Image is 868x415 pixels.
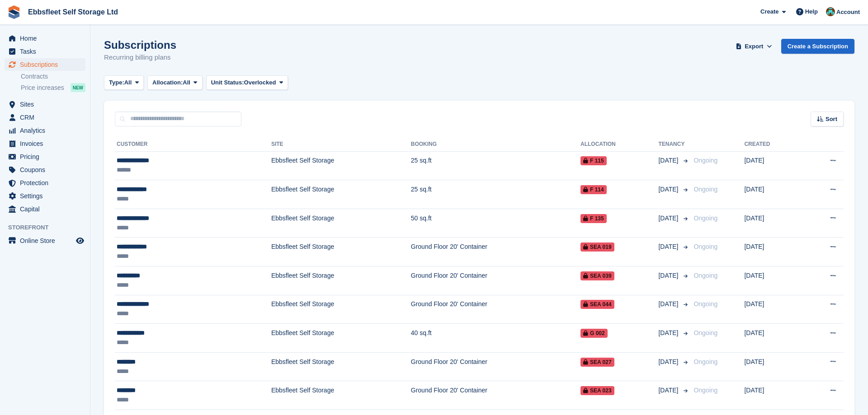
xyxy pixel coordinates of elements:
[745,42,763,51] span: Export
[580,300,614,309] span: SEA 044
[20,124,74,137] span: Analytics
[206,75,288,90] button: Unit Status: Overlocked
[580,242,614,252] span: SEA 019
[658,185,680,194] span: [DATE]
[20,58,74,71] span: Subscriptions
[5,45,85,58] a: menu
[580,358,614,367] span: SEA 027
[20,163,74,176] span: Coupons
[5,98,85,111] a: menu
[271,151,411,180] td: Ebbsfleet Self Storage
[7,5,21,19] img: stora-icon-8386f47178a22dfd0bd8f6a31ec36ba5ce8667c1dd55bd0f319d3a0aa187defe.svg
[211,78,244,87] span: Unit Status:
[580,214,607,223] span: F 135
[183,78,190,87] span: All
[693,387,717,394] span: Ongoing
[411,352,580,381] td: Ground Floor 20' Container
[75,235,85,246] a: Preview store
[20,111,74,124] span: CRM
[5,177,85,189] a: menu
[658,242,680,252] span: [DATE]
[693,243,717,250] span: Ongoing
[271,180,411,209] td: Ebbsfleet Self Storage
[411,180,580,209] td: 25 sq.ft
[152,78,183,87] span: Allocation:
[693,329,717,336] span: Ongoing
[826,115,837,124] span: Sort
[104,75,144,90] button: Type: All
[5,190,85,202] a: menu
[658,357,680,367] span: [DATE]
[21,83,85,93] a: Price increases NEW
[658,328,680,338] span: [DATE]
[744,137,802,152] th: Created
[271,209,411,238] td: Ebbsfleet Self Storage
[271,295,411,324] td: Ebbsfleet Self Storage
[20,190,74,202] span: Settings
[744,324,802,353] td: [DATE]
[805,7,818,16] span: Help
[411,151,580,180] td: 25 sq.ft
[21,72,85,81] a: Contracts
[20,32,74,45] span: Home
[115,137,271,152] th: Customer
[20,177,74,189] span: Protection
[658,271,680,280] span: [DATE]
[244,78,276,87] span: Overlocked
[104,52,176,63] p: Recurring billing plans
[580,271,614,280] span: SEA 039
[21,84,64,92] span: Price increases
[5,203,85,215] a: menu
[744,352,802,381] td: [DATE]
[658,299,680,309] span: [DATE]
[658,156,680,165] span: [DATE]
[836,8,860,17] span: Account
[8,223,90,232] span: Storefront
[411,209,580,238] td: 50 sq.ft
[271,324,411,353] td: Ebbsfleet Self Storage
[411,381,580,410] td: Ground Floor 20' Container
[147,75,203,90] button: Allocation: All
[693,214,717,222] span: Ongoing
[411,137,580,152] th: Booking
[693,272,717,279] span: Ongoing
[104,39,176,51] h1: Subscriptions
[744,238,802,266] td: [DATE]
[744,209,802,238] td: [DATE]
[744,295,802,324] td: [DATE]
[20,203,74,215] span: Capital
[693,157,717,164] span: Ongoing
[5,32,85,45] a: menu
[20,150,74,163] span: Pricing
[658,214,680,223] span: [DATE]
[109,78,124,87] span: Type:
[271,137,411,152] th: Site
[781,39,854,54] a: Create a Subscription
[20,45,74,58] span: Tasks
[658,386,680,395] span: [DATE]
[5,234,85,247] a: menu
[580,386,614,395] span: SEA 023
[693,358,717,365] span: Ongoing
[580,185,607,194] span: F 114
[658,137,690,152] th: Tenancy
[411,238,580,266] td: Ground Floor 20' Container
[693,186,717,193] span: Ongoing
[271,381,411,410] td: Ebbsfleet Self Storage
[580,156,607,165] span: F 115
[580,329,608,338] span: G 002
[71,83,85,92] div: NEW
[744,266,802,295] td: [DATE]
[744,381,802,410] td: [DATE]
[5,137,85,150] a: menu
[20,98,74,111] span: Sites
[5,58,85,71] a: menu
[20,234,74,247] span: Online Store
[271,238,411,266] td: Ebbsfleet Self Storage
[124,78,132,87] span: All
[744,151,802,180] td: [DATE]
[271,266,411,295] td: Ebbsfleet Self Storage
[826,7,835,16] img: George Spring
[693,300,717,308] span: Ongoing
[411,324,580,353] td: 40 sq.ft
